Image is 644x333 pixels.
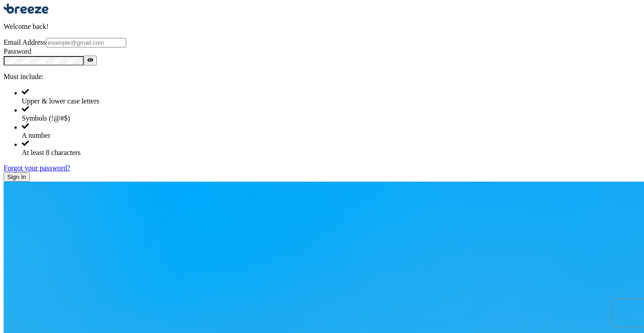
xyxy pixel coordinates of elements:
p: Must include: [4,73,640,81]
label: Password [4,47,31,55]
span: Sign In [7,174,26,180]
input: example@gmail.com [46,38,126,47]
a: Forgot your password? [4,164,70,172]
span: Symbols (!@#$) [22,114,70,122]
span: At least 8 characters [22,149,80,156]
span: Upper & lower case letters [22,97,99,105]
button: Sign In [4,172,30,182]
button: Show password [84,56,97,66]
span: A number [22,131,51,139]
label: Email Address [4,38,46,46]
p: Welcome back! [4,23,640,31]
